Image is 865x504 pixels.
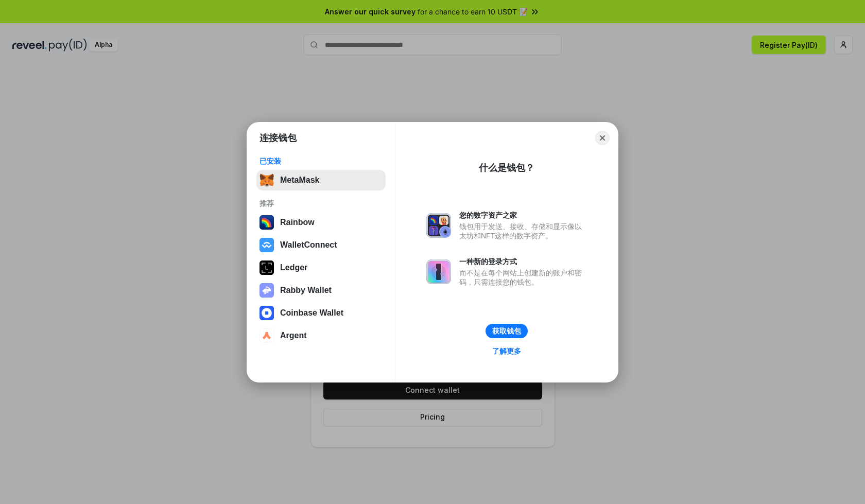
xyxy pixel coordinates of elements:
[280,308,343,318] div: Coinbase Wallet
[280,176,319,185] div: MetaMask
[280,263,307,272] div: Ledger
[256,235,386,255] button: WalletConnect
[280,286,332,295] div: Rabby Wallet
[479,162,534,174] div: 什么是钱包？
[486,324,528,338] button: 获取钱包
[259,215,274,230] img: svg+xml,%3Csvg%20width%3D%22120%22%20height%3D%22120%22%20viewBox%3D%220%200%20120%20120%22%20fil...
[256,212,386,233] button: Rainbow
[256,325,386,346] button: Argent
[259,173,274,187] img: svg+xml,%3Csvg%20fill%3D%22none%22%20height%3D%2233%22%20viewBox%3D%220%200%2035%2033%22%20width%...
[426,213,451,238] img: svg+xml,%3Csvg%20xmlns%3D%22http%3A%2F%2Fwww.w3.org%2F2000%2Fsvg%22%20fill%3D%22none%22%20viewBox...
[595,131,610,145] button: Close
[280,240,337,250] div: WalletConnect
[259,132,297,144] h1: 连接钱包
[256,257,386,278] button: Ledger
[426,259,451,284] img: svg+xml,%3Csvg%20xmlns%3D%22http%3A%2F%2Fwww.w3.org%2F2000%2Fsvg%22%20fill%3D%22none%22%20viewBox...
[259,238,274,252] img: svg+xml,%3Csvg%20width%3D%2228%22%20height%3D%2228%22%20viewBox%3D%220%200%2028%2028%22%20fill%3D...
[259,283,274,298] img: svg+xml,%3Csvg%20xmlns%3D%22http%3A%2F%2Fwww.w3.org%2F2000%2Fsvg%22%20fill%3D%22none%22%20viewBox...
[259,199,383,208] div: 推荐
[492,326,521,336] div: 获取钱包
[256,280,386,301] button: Rabby Wallet
[256,170,386,190] button: MetaMask
[259,157,383,166] div: 已安装
[259,306,274,320] img: svg+xml,%3Csvg%20width%3D%2228%22%20height%3D%2228%22%20viewBox%3D%220%200%2028%2028%22%20fill%3D...
[280,331,307,340] div: Argent
[459,211,587,220] div: 您的数字资产之家
[259,328,274,343] img: svg+xml,%3Csvg%20width%3D%2228%22%20height%3D%2228%22%20viewBox%3D%220%200%2028%2028%22%20fill%3D...
[259,260,274,275] img: svg+xml,%3Csvg%20xmlns%3D%22http%3A%2F%2Fwww.w3.org%2F2000%2Fsvg%22%20width%3D%2228%22%20height%3...
[459,257,587,266] div: 一种新的登录方式
[280,218,315,227] div: Rainbow
[256,303,386,323] button: Coinbase Wallet
[459,222,587,240] div: 钱包用于发送、接收、存储和显示像以太坊和NFT这样的数字资产。
[486,344,527,358] a: 了解更多
[492,346,521,356] div: 了解更多
[459,268,587,287] div: 而不是在每个网站上创建新的账户和密码，只需连接您的钱包。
